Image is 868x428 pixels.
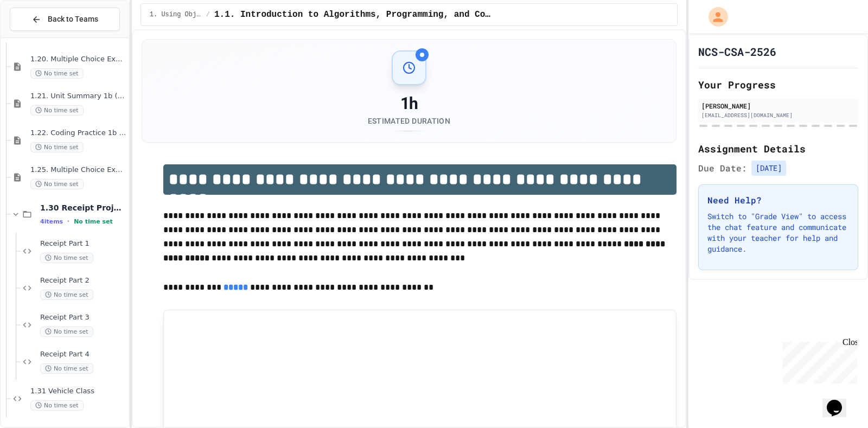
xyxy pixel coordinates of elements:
span: 1. Using Objects and Methods [150,10,202,19]
iframe: chat widget [778,337,857,384]
span: Due Date: [698,162,747,175]
p: Switch to "Grade View" to access the chat feature and communicate with your teacher for help and ... [707,211,849,254]
h2: Your Progress [698,77,858,92]
h1: NCS-CSA-2526 [698,44,776,59]
div: 1h [368,94,450,113]
div: [EMAIL_ADDRESS][DOMAIN_NAME] [701,111,855,119]
span: [DATE] [751,161,786,176]
h3: Need Help? [707,194,849,207]
span: / [206,10,210,19]
h2: Assignment Details [698,141,858,156]
div: [PERSON_NAME] [701,101,855,111]
iframe: chat widget [822,385,857,417]
div: Chat with us now!Close [4,4,75,69]
span: 1.1. Introduction to Algorithms, Programming, and Compilers [214,8,492,21]
div: My Account [697,4,731,29]
div: Estimated Duration [368,116,450,126]
span: Back to Teams [48,14,98,25]
button: Back to Teams [10,8,120,31]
